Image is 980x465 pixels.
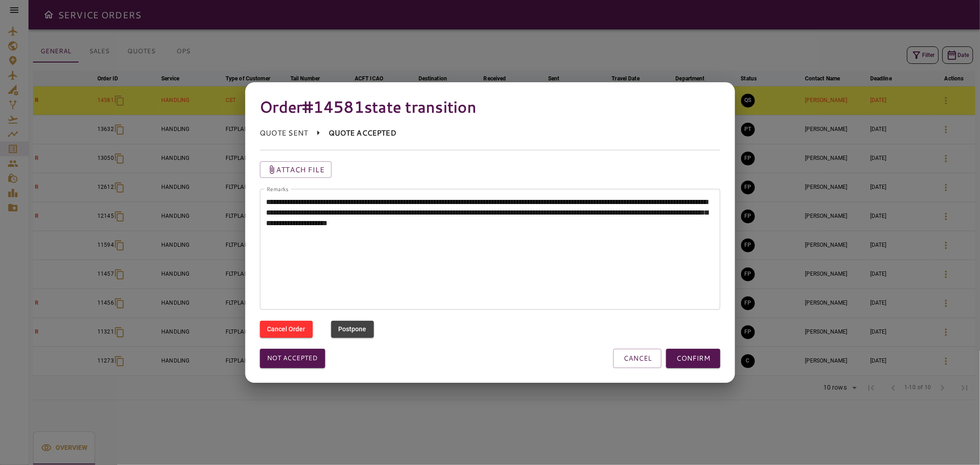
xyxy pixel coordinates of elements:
[666,349,720,368] button: CONFIRM
[613,349,662,368] button: CANCEL
[260,97,720,116] h4: Order #14581 state transition
[260,349,325,368] button: Not accepted
[266,185,289,193] label: Remarks
[276,164,324,175] p: Attach file
[260,127,308,138] p: QUOTE SENT
[329,127,397,138] p: QUOTE ACCEPTED
[260,161,332,178] button: Attach file
[260,321,312,338] button: Cancel Order
[331,321,374,338] button: Postpone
